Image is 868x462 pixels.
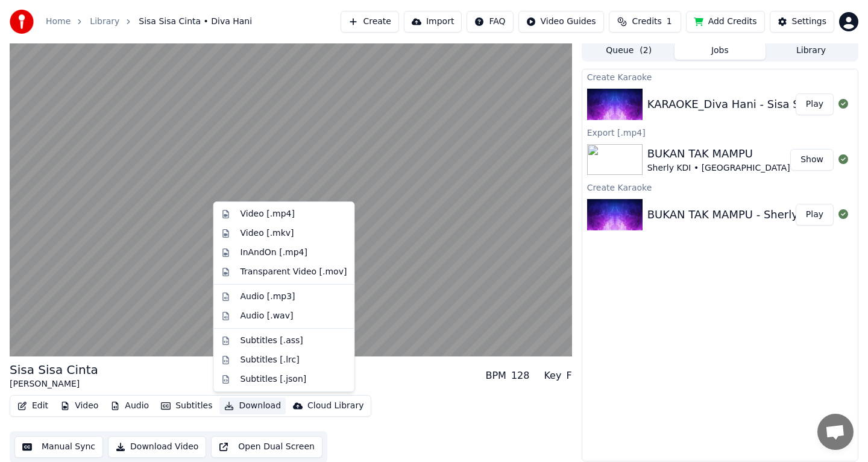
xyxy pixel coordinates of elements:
button: Video [55,397,103,414]
button: Manual Sync [14,436,103,458]
button: Credits1 [609,11,681,33]
div: Create Karaoke [582,69,858,84]
span: ( 2 ) [640,45,652,57]
div: Settings [792,16,826,28]
button: Settings [770,11,834,33]
div: Transparent Video [.mov] [241,266,347,278]
button: Audio [105,397,154,414]
button: Download Video [108,436,206,458]
div: InAndOn [.mp4] [241,247,308,259]
button: Download [219,397,286,414]
button: Show [790,149,834,171]
div: Audio [.mp3] [241,291,295,303]
div: [PERSON_NAME] [10,378,98,390]
a: Obrolan terbuka [817,414,854,450]
div: Subtitles [.json] [241,373,307,385]
img: youka [10,10,34,34]
div: 128 [511,369,530,383]
button: Add Credits [686,11,765,33]
span: Sisa Sisa Cinta • Diva Hani [139,16,252,28]
button: Subtitles [156,397,217,414]
button: Jobs [675,42,766,60]
div: Audio [.wav] [241,310,294,322]
div: Sisa Sisa Cinta [10,361,98,378]
div: Create Karaoke [582,180,858,194]
button: Import [404,11,462,33]
div: Video [.mp4] [241,208,295,220]
div: F [566,369,571,383]
div: Key [544,369,561,383]
a: Library [90,16,119,28]
div: Export [.mp4] [582,125,858,139]
div: Subtitles [.ass] [241,335,303,347]
a: Home [46,16,71,28]
button: Video Guides [518,11,604,33]
div: BPM [485,369,506,383]
button: Open Dual Screen [211,436,322,458]
div: Subtitles [.lrc] [241,354,300,366]
div: Cloud Library [307,400,363,412]
button: Queue [583,42,675,60]
button: FAQ [467,11,513,33]
button: Library [766,42,857,60]
span: 1 [667,16,672,28]
button: Play [796,204,834,226]
button: Play [796,93,834,115]
button: Create [341,11,399,33]
button: Edit [13,397,53,414]
nav: breadcrumb [46,16,252,28]
span: Credits [632,16,661,28]
div: Video [.mkv] [241,227,294,239]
